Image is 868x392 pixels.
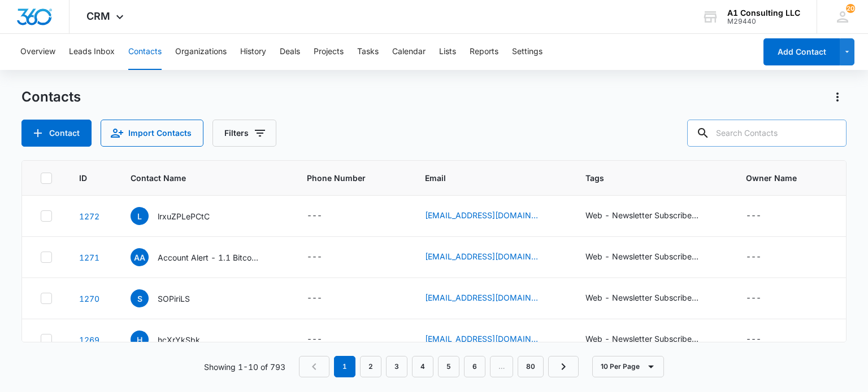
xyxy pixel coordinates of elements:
div: Owner Name - - Select to Edit Field [746,333,782,346]
button: Add Contact [21,120,92,147]
span: Tags [585,172,702,184]
div: Tags - Web - Newsletter Subscribe Form - Select to Edit Field [585,209,719,223]
button: Overview [20,34,55,70]
button: Filters [212,120,276,147]
button: Deals [280,34,300,70]
button: Leads Inbox [69,34,115,70]
span: CRM [86,10,110,22]
div: Owner Name - - Select to Edit Field [746,250,782,264]
nav: Pagination [299,356,579,377]
div: --- [307,250,322,264]
button: 10 Per Page [592,356,664,377]
div: Web - Newsletter Subscribe Form [585,209,698,221]
a: Page 5 [438,356,459,377]
a: Navigate to contact details page for Account Alert - 1.1 Bitcoin pending. Secure transfer => http... [79,253,99,262]
div: Email - bisoqarufoli94@gmail.com - Select to Edit Field [425,333,558,346]
button: Import Contacts [101,120,203,147]
button: Lists [439,34,456,70]
div: Contact Name - lrxuZPLePCtC - Select to Edit Field [131,207,230,225]
p: Showing 1-10 of 793 [204,361,285,373]
span: 20 [846,4,855,13]
div: Tags - Web - Newsletter Subscribe Form - Select to Edit Field [585,333,719,346]
a: Page 6 [464,356,485,377]
p: SOPiriLS [158,293,190,305]
div: account name [727,8,800,17]
span: h [131,331,149,349]
a: Navigate to contact details page for hcXrYkSbk [79,335,99,345]
div: --- [307,292,322,305]
div: Email - nehogoci945@gmail.com - Select to Edit Field [425,292,558,305]
p: lrxuZPLePCtC [158,210,210,222]
em: 1 [334,356,355,377]
div: Web - Newsletter Subscribe Form [585,333,698,345]
span: Email [425,172,542,184]
a: Page 80 [518,356,544,377]
h1: Contacts [21,89,81,105]
div: Phone Number - - Select to Edit Field [307,292,342,305]
div: Phone Number - - Select to Edit Field [307,250,342,264]
span: AA [131,248,149,266]
a: Next Page [548,356,579,377]
div: Contact Name - hcXrYkSbk - Select to Edit Field [131,331,220,349]
a: Navigate to contact details page for SOPiriLS [79,294,99,303]
button: Add Contact [763,38,840,65]
div: --- [307,209,322,223]
div: Contact Name - Account Alert - 1.1 Bitcoin pending. Secure transfer => https//graph.org/Get-your-... [131,248,280,266]
button: Organizations [175,34,227,70]
button: Calendar [392,34,426,70]
span: S [131,289,149,307]
div: Email - bush1508@phanmembanhang24h.com - Select to Edit Field [425,250,558,264]
div: Email - heranot581@gmail.com - Select to Edit Field [425,209,558,223]
div: Web - Newsletter Subscribe Form [585,292,698,303]
div: Tags - Web - Newsletter Subscribe Form - Select to Edit Field [585,250,719,264]
button: Settings [512,34,542,70]
span: l [131,207,149,225]
a: [EMAIL_ADDRESS][DOMAIN_NAME] [425,250,538,262]
p: hcXrYkSbk [158,334,200,346]
div: Phone Number - - Select to Edit Field [307,333,342,346]
button: Actions [828,88,847,106]
button: History [240,34,266,70]
a: [EMAIL_ADDRESS][DOMAIN_NAME] [425,333,538,345]
a: Page 4 [412,356,433,377]
span: ID [79,172,87,184]
div: account id [727,17,800,25]
div: Tags - Web - Newsletter Subscribe Form - Select to Edit Field [585,292,719,305]
button: Contacts [128,34,162,70]
div: Owner Name - - Select to Edit Field [746,209,782,223]
a: [EMAIL_ADDRESS][DOMAIN_NAME] [425,292,538,303]
div: notifications count [846,4,855,13]
button: Tasks [357,34,379,70]
a: Page 2 [360,356,381,377]
p: Account Alert - 1.1 Bitcoin pending. Secure transfer => https//[DOMAIN_NAME][URL] [158,252,259,263]
div: --- [746,250,761,264]
div: --- [307,333,322,346]
div: Phone Number - - Select to Edit Field [307,209,342,223]
span: Contact Name [131,172,263,184]
span: Phone Number [307,172,398,184]
button: Projects [314,34,344,70]
a: Navigate to contact details page for lrxuZPLePCtC [79,212,99,221]
div: Web - Newsletter Subscribe Form [585,250,698,262]
a: [EMAIL_ADDRESS][DOMAIN_NAME] [425,209,538,221]
div: Owner Name - - Select to Edit Field [746,292,782,305]
div: Contact Name - SOPiriLS - Select to Edit Field [131,289,210,307]
button: Reports [470,34,498,70]
div: --- [746,292,761,305]
div: --- [746,209,761,223]
div: --- [746,333,761,346]
a: Page 3 [386,356,407,377]
input: Search Contacts [687,120,847,147]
